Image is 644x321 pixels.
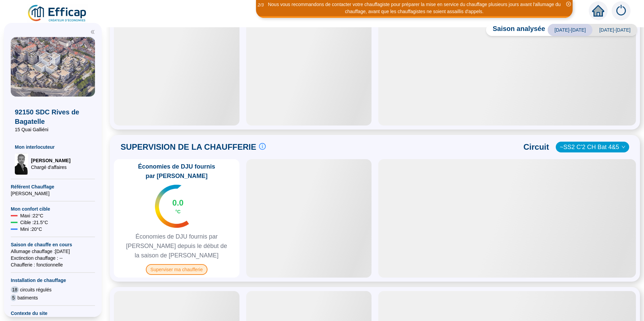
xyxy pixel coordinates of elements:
[11,294,16,301] span: 5
[15,144,91,150] span: Mon interlocuteur
[566,2,571,6] span: close-circle
[11,310,95,317] span: Contexte du site
[90,30,95,34] span: double-left
[592,5,604,17] span: home
[15,153,28,175] img: Chargé d'affaires
[172,198,184,208] span: 0.0
[258,2,264,7] i: 2 / 3
[15,126,91,133] span: 15 Quai Galliéni
[15,107,91,126] span: 92150 SDC Rives de Bagatelle
[20,219,48,226] span: Cible : 21.5 °C
[31,164,70,171] span: Chargé d'affaires
[592,24,637,36] span: [DATE]-[DATE]
[11,241,95,248] span: Saison de chauffe en cours
[117,232,237,260] span: Économies de DJU fournis par [PERSON_NAME] depuis le début de la saison de [PERSON_NAME]
[27,4,88,23] img: efficap energie logo
[18,294,38,301] span: batiments
[259,143,266,150] span: info-circle
[257,1,572,15] div: Nous vous recommandons de contacter votre chauffagiste pour préparer la mise en service du chauff...
[20,286,52,293] span: circuits régulés
[11,261,95,268] span: Chaufferie : fonctionnelle
[11,286,19,293] span: 18
[612,1,631,20] img: alerts
[523,142,549,152] span: Circuit
[175,208,181,215] span: °C
[11,248,95,255] span: Allumage chauffage : [DATE]
[146,264,207,275] span: Superviser ma chaufferie
[560,142,625,152] span: ~SS2 C'2 CH Bat 4&5
[117,162,237,181] span: Économies de DJU fournis par [PERSON_NAME]
[11,183,95,190] span: Référent Chauffage
[621,145,625,149] span: down
[20,226,42,233] span: Mini : 20 °C
[11,277,95,284] span: Installation de chauffage
[11,255,95,261] span: Exctinction chauffage : --
[548,24,592,36] span: [DATE]-[DATE]
[155,185,189,228] img: indicateur températures
[11,190,95,197] span: [PERSON_NAME]
[11,206,95,212] span: Mon confort cible
[486,24,545,36] span: Saison analysée
[31,157,70,164] span: [PERSON_NAME]
[121,142,256,152] span: SUPERVISION DE LA CHAUFFERIE
[20,212,43,219] span: Maxi : 22 °C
